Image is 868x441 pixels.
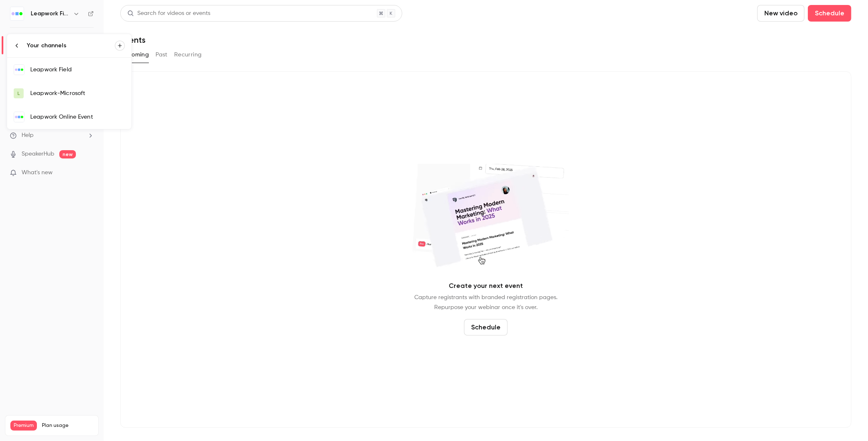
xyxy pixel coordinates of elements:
img: Leapwork Field [14,65,24,75]
img: Leapwork Online Event [14,112,24,122]
div: Your channels [27,41,115,50]
div: Leapwork Field [30,66,125,74]
div: Leapwork Online Event [30,113,125,121]
div: Leapwork-Microsoft [30,89,125,97]
span: L [17,90,20,97]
